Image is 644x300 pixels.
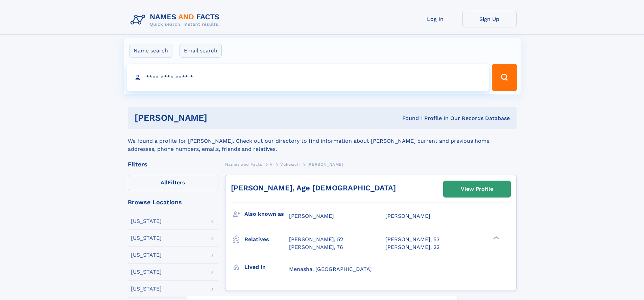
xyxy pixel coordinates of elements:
div: [US_STATE] [131,218,162,224]
div: Browse Locations [128,199,218,205]
div: ❯ [492,236,500,240]
img: Logo Names and Facts [128,11,225,29]
div: [US_STATE] [131,269,162,275]
a: [PERSON_NAME], 53 [385,236,439,243]
div: Filters [128,161,218,167]
div: We found a profile for [PERSON_NAME]. Check out our directory to find information about [PERSON_N... [128,129,517,153]
h3: Also known as [244,208,289,220]
div: [US_STATE] [131,286,162,292]
a: Vukosich [280,160,300,168]
a: Names and Facts [225,160,262,168]
a: Log In [408,11,462,27]
a: [PERSON_NAME], 76 [289,244,343,251]
span: [PERSON_NAME] [307,162,343,167]
label: Filters [128,175,218,191]
a: View Profile [444,181,510,197]
a: [PERSON_NAME], 22 [385,244,439,251]
label: Email search [180,44,222,58]
h3: Lived in [244,261,289,273]
input: search input [127,64,489,91]
a: [PERSON_NAME], 52 [289,236,343,243]
span: Vukosich [280,162,300,167]
label: Name search [129,44,172,58]
div: [US_STATE] [131,235,162,241]
span: [PERSON_NAME] [385,213,430,219]
div: [US_STATE] [131,252,162,258]
span: All [161,179,168,186]
a: [PERSON_NAME], Age [DEMOGRAPHIC_DATA] [231,184,396,192]
div: View Profile [461,181,493,197]
div: Found 1 Profile In Our Records Database [305,115,510,122]
button: Search Button [492,64,517,91]
span: Menasha, [GEOGRAPHIC_DATA] [289,266,372,272]
h3: Relatives [244,234,289,245]
span: [PERSON_NAME] [289,213,334,219]
h1: [PERSON_NAME] [135,114,305,122]
span: V [270,162,273,167]
a: V [270,160,273,168]
a: Sign Up [462,11,517,27]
